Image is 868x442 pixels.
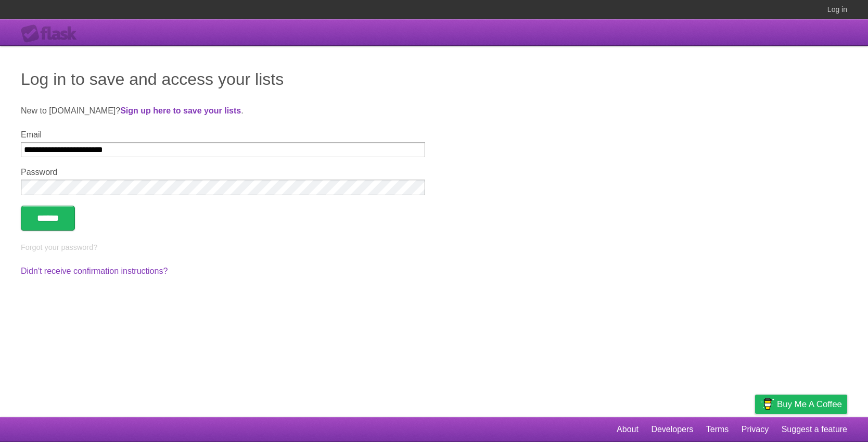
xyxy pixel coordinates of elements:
div: Flask [21,24,83,43]
a: Terms [706,420,729,439]
h1: Log in to save and access your lists [21,67,847,92]
label: Email [21,130,425,140]
a: About [617,420,639,439]
img: Buy me a coffee [760,395,774,413]
a: Privacy [742,420,769,439]
p: New to [DOMAIN_NAME]? . [21,105,847,117]
a: Didn't receive confirmation instructions? [21,267,168,275]
label: Password [21,168,425,177]
a: Sign up here to save your lists [120,106,241,115]
a: Forgot your password? [21,243,97,251]
a: Buy me a coffee [755,395,847,414]
a: Suggest a feature [782,420,847,439]
a: Developers [651,420,693,439]
span: Buy me a coffee [777,395,842,413]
